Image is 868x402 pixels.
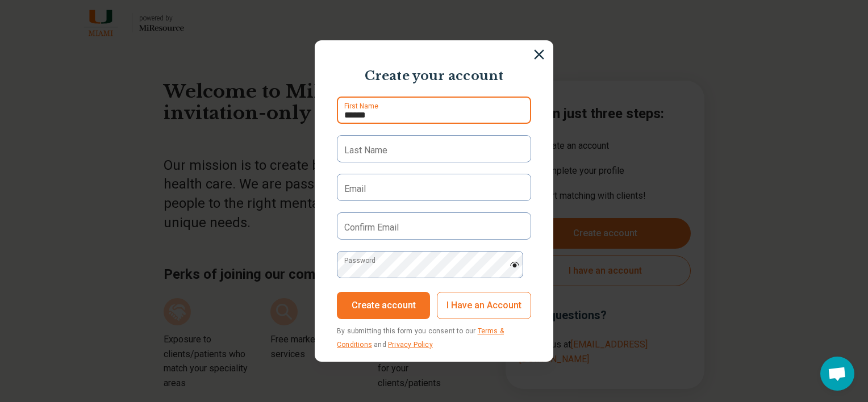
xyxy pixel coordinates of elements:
[337,327,504,349] span: By submitting this form you consent to our and
[344,182,366,196] label: Email
[326,68,542,85] p: Create your account
[510,262,520,267] img: password
[337,327,504,349] a: Terms & Conditions
[344,221,399,235] label: Confirm Email
[344,256,375,266] label: Password
[388,341,433,349] a: Privacy Policy
[437,292,531,319] button: I Have an Account
[344,101,378,111] label: First Name
[344,144,387,157] label: Last Name
[337,292,430,319] button: Create account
